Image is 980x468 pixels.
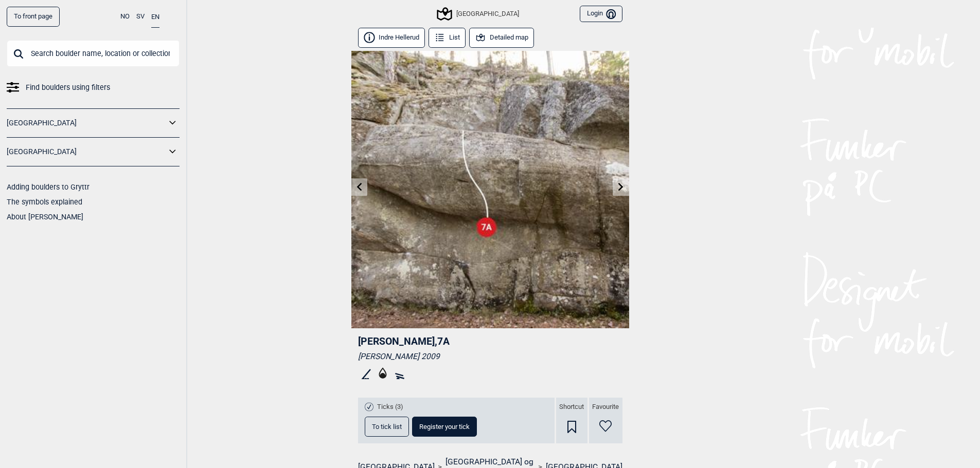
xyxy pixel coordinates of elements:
[419,423,470,430] span: Register your tick
[351,51,629,328] img: Av Kanten 201215
[377,403,403,411] span: Ticks (3)
[151,7,159,28] button: EN
[136,7,145,27] button: SV
[412,417,477,437] button: Register your tick
[7,40,180,67] input: Search boulder name, location or collection
[580,6,622,23] button: Login
[469,28,534,48] button: Detailed map
[7,116,166,130] a: [GEOGRAPHIC_DATA]
[372,423,402,430] span: To tick list
[438,8,519,20] div: [GEOGRAPHIC_DATA]
[120,7,130,27] button: NO
[7,7,60,27] a: To front page
[7,213,83,221] a: About [PERSON_NAME]
[7,80,180,95] a: Find boulders using filters
[7,198,82,206] a: The symbols explained
[592,403,619,411] span: Favourite
[7,183,90,191] a: Adding boulders to Gryttr
[26,80,110,95] span: Find boulders using filters
[358,28,425,48] button: Indre Hellerud
[7,144,166,159] a: [GEOGRAPHIC_DATA]
[556,398,587,443] div: Shortcut
[365,417,409,437] button: To tick list
[358,335,450,347] span: [PERSON_NAME] , 7A
[429,28,466,48] button: List
[358,351,622,362] div: [PERSON_NAME] 2009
